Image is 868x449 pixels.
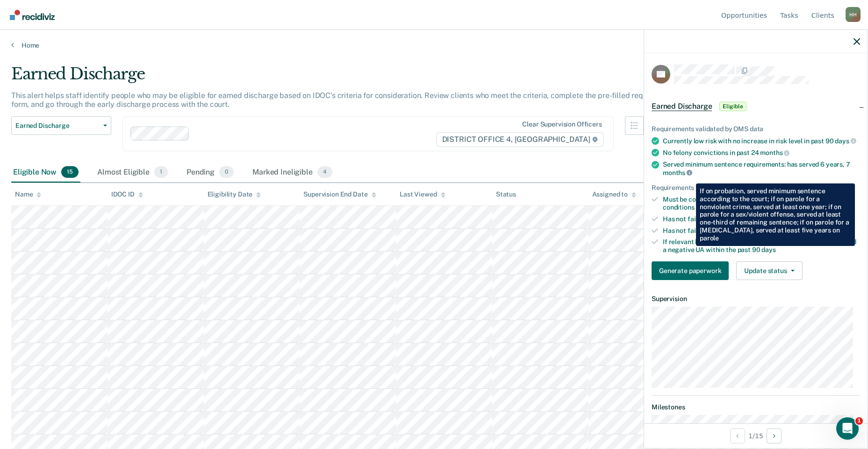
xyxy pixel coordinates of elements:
[663,203,695,211] span: conditions
[663,238,860,254] div: If relevant based on client history and officer discretion, has had a negative UA within the past 90
[185,162,236,183] div: Pending
[496,190,516,198] div: Status
[303,190,376,198] div: Supervision End Date
[317,166,332,178] span: 4
[663,137,860,145] div: Currently low risk with no increase in risk level in past 90
[663,148,860,157] div: No felony convictions in past 24
[208,190,261,198] div: Eligibility Date
[724,227,742,234] span: check
[522,120,602,128] div: Clear supervision officers
[761,246,775,253] span: days
[644,91,868,121] div: Earned DischargeEligible
[400,190,445,198] div: Last Viewed
[767,428,782,443] button: Next Opportunity
[730,428,745,443] button: Previous Opportunity
[783,215,848,223] span: fines/fees/restitution
[11,91,658,109] p: This alert helps staff identify people who may be eligible for earned discharge based on IDOC’s c...
[846,7,861,22] div: H H
[663,196,860,211] div: Must be compliant with all court-ordered conditions and special
[11,41,857,49] a: Home
[846,7,861,22] button: Profile dropdown button
[652,403,860,411] dt: Milestones
[251,162,334,183] div: Marked Ineligible
[10,10,55,20] img: Recidiviz
[15,122,100,130] span: Earned Discharge
[719,102,746,111] span: Eligible
[652,125,860,133] div: Requirements validated by OMS data
[61,166,79,178] span: 15
[111,190,143,198] div: IDOC ID
[835,137,856,145] span: days
[663,215,860,223] div: Has not failed to make payment toward
[855,417,863,425] span: 1
[652,295,860,303] dt: Supervision
[11,162,80,183] div: Eligible Now
[652,102,712,111] span: Earned Discharge
[663,227,860,235] div: Has not failed NCIC
[592,190,636,198] div: Assigned to
[644,423,868,448] div: 1 / 15
[219,166,234,178] span: 0
[652,184,860,192] div: Requirements to check
[11,64,662,91] div: Earned Discharge
[95,162,170,183] div: Almost Eligible
[836,417,859,440] iframe: Intercom live chat
[652,261,732,280] a: Navigate to form link
[154,166,168,178] span: 1
[760,149,789,156] span: months
[663,161,860,176] div: Served minimum sentence requirements: has served 6 years, 7
[663,169,692,176] span: months
[736,261,802,280] button: Update status
[652,261,729,280] button: Generate paperwork
[15,190,41,198] div: Name
[436,132,604,147] span: DISTRICT OFFICE 4, [GEOGRAPHIC_DATA]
